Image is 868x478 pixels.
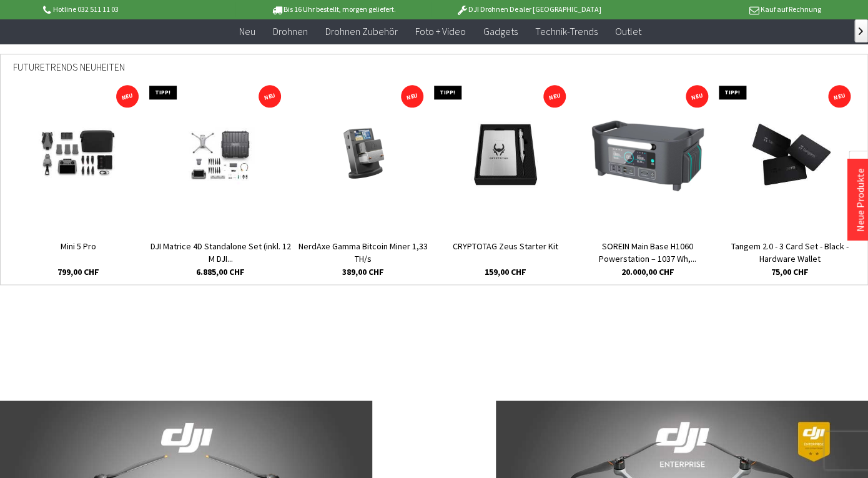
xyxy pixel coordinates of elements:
[317,19,407,44] a: Drohnen Zubehör
[475,19,526,44] a: Gadgets
[325,117,400,192] img: NerdAxe Gamma Bitcoin Miner 1,33 TH/s
[264,19,317,44] a: Drohnen
[526,19,606,44] a: Technik-Trends
[13,54,855,89] div: Futuretrends Neuheiten
[57,266,99,278] span: 799,00 CHF
[196,266,245,278] span: 6.885,00 CHF
[292,240,434,265] a: NerdAxe Gamma Bitcoin Miner 1,33 TH/s
[415,25,466,37] span: Foto + Video
[589,117,705,192] img: SOREIN Main Base H1060 Powerstation – 1037 Wh, 2200 W, LiFePO4
[230,19,264,44] a: Neu
[771,266,809,278] span: 75,00 CHF
[434,240,576,265] a: CRYPTOTAG Zeus Starter Kit
[615,25,641,37] span: Outlet
[468,117,543,192] img: CRYPTOTAG Zeus Starter Kit
[535,25,598,37] span: Technik-Trends
[606,19,650,44] a: Outlet
[859,27,863,35] span: 
[621,266,674,278] span: 20.000,00 CHF
[235,2,430,17] p: Bis 16 Uhr bestellt, morgen geliefert.
[325,25,398,37] span: Drohnen Zubehör
[854,168,866,232] a: Neue Produkte
[239,25,255,37] span: Neu
[7,240,149,265] a: Mini 5 Pro
[483,25,518,37] span: Gadgets
[273,25,308,37] span: Drohnen
[576,240,719,265] a: SOREIN Main Base H1060 Powerstation – 1037 Wh,...
[22,117,134,192] img: Mini 5 Pro
[485,266,526,278] span: 159,00 CHF
[342,266,384,278] span: 389,00 CHF
[744,117,836,192] img: Tangem 2.0 - 3 Card Set - Black - Hardware Wallet
[431,2,626,17] p: DJI Drohnen Dealer [GEOGRAPHIC_DATA]
[41,2,235,17] p: Hotline 032 511 11 03
[407,19,475,44] a: Foto + Video
[719,240,861,265] a: Tangem 2.0 - 3 Card Set - Black - Hardware Wallet
[626,2,821,17] p: Kauf auf Rechnung
[169,117,273,192] img: DJI Matrice 4D Standalone Set (inkl. 12 M DJI Care Enterprise Plus)
[149,240,292,265] a: DJI Matrice 4D Standalone Set (inkl. 12 M DJI...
